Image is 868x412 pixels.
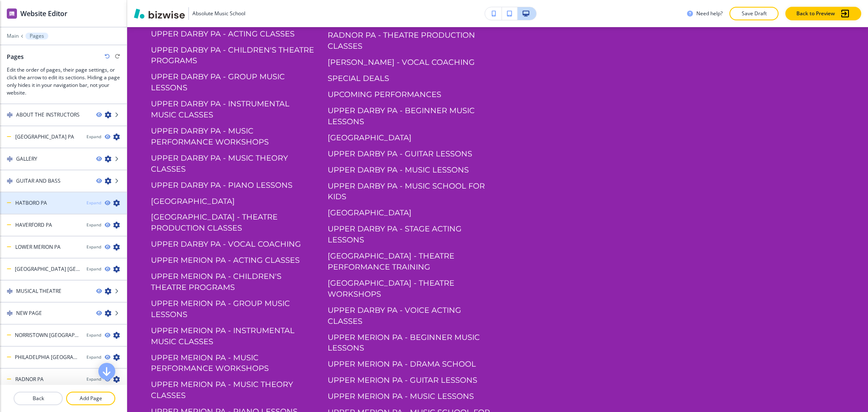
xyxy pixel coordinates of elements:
p: UPPER MERION PA - GROUP MUSIC LESSONS [151,298,316,320]
p: Pages [30,33,44,39]
h4: HAVERFORD PA [15,221,52,229]
h3: Need help? [696,10,723,17]
p: UPPER DARBY PA - VOCAL COACHING [151,239,301,250]
button: Expand [86,354,101,360]
h4: GUITAR AND BASS [16,177,61,185]
h3: Absolute Music School [192,10,245,17]
h4: LOWER MERION PA [15,243,61,251]
p: [GEOGRAPHIC_DATA] [328,133,412,144]
img: editor icon [7,8,17,19]
p: Back [14,395,62,402]
p: UPPER MERION PA - CHILDREN'S THEATRE PROGRAMS [151,271,316,293]
p: UPCOMING PERFORMANCES [328,89,441,100]
h4: HATBORO PA [15,199,47,207]
h2: Pages [7,52,24,61]
p: UPPER DARBY PA - CHILDREN'S THEATRE PROGRAMS [151,45,316,67]
p: SPECIAL DEALS [328,73,389,84]
p: UPPER DARBY PA - VOICE ACTING CLASSES [328,305,492,327]
p: UPPER DARBY PA - MUSIC THEORY CLASSES [151,153,316,175]
img: Drag [7,178,13,184]
h3: Edit the order of pages, their page settings, or click the arrow to edit its sections. Hiding a p... [7,66,120,97]
p: UPPER DARBY PA - STAGE ACTING LESSONS [328,224,492,246]
button: Expand [86,332,101,338]
p: [GEOGRAPHIC_DATA] - THEATRE PRODUCTION CLASSES [151,212,316,234]
button: Back to Preview [785,7,861,20]
p: [GEOGRAPHIC_DATA] - THEATRE WORKSHOPS [328,278,492,300]
p: UPPER DARBY PA - ACTING CLASSES [151,29,295,40]
img: Bizwise Logo [134,8,185,19]
p: [GEOGRAPHIC_DATA] [151,196,235,207]
p: UPPER MERION PA - INSTRUMENTAL MUSIC CLASSES [151,326,316,348]
p: UPPER DARBY PA - GUITAR LESSONS [328,149,472,160]
h4: ABOUT THE INSTRUCTORS [16,111,80,119]
p: UPPER DARBY PA - GROUP MUSIC LESSONS [151,72,316,94]
img: Drag [7,112,13,118]
p: UPPER DARBY PA - MUSIC SCHOOL FOR KIDS [328,181,492,203]
button: Expand [86,244,101,250]
p: RADNOR PA - THEATRE PRODUCTION CLASSES [328,30,492,52]
p: UPPER MERION PA - GUITAR LESSONS [328,375,477,386]
p: [PERSON_NAME] - VOCAL COACHING [328,57,475,68]
button: Pages [25,33,48,39]
h4: NORRISTOWN [GEOGRAPHIC_DATA] [15,331,80,339]
button: Expand [86,222,101,228]
p: UPPER DARBY PA - INSTRUMENTAL MUSIC CLASSES [151,99,316,121]
h4: MUSICAL THEATRE [16,287,61,295]
img: Drag [7,288,13,294]
p: UPPER MERION PA - MUSIC PERFORMANCE WORKSHOPS [151,353,316,375]
h4: RADNOR PA [15,376,44,383]
button: Back [14,392,63,405]
p: UPPER DARBY PA - MUSIC PERFORMANCE WORKSHOPS [151,126,316,148]
p: UPPER MERION PA - ACTING CLASSES [151,255,300,266]
button: Absolute Music School [134,7,245,20]
p: UPPER DARBY PA - BEGINNER MUSIC LESSONS [328,106,492,128]
h4: PHILADELPHIA [GEOGRAPHIC_DATA] [15,354,80,361]
img: Drag [7,156,13,162]
p: UPPER MERION PA - MUSIC THEORY CLASSES [151,379,316,401]
h4: NEW PAGE [16,309,42,317]
p: UPPER MERION PA - DRAMA SCHOOL [328,359,476,370]
p: UPPER MERION PA - BEGINNER MUSIC LESSONS [328,332,492,354]
button: Add Page [66,392,115,405]
button: Save Draft [729,7,779,20]
button: Main [7,33,19,39]
h2: Website Editor [20,8,67,19]
p: [GEOGRAPHIC_DATA] - THEATRE PERFORMANCE TRAINING [328,251,492,273]
button: Expand [86,266,101,272]
p: Add Page [67,395,114,402]
button: Expand [86,376,101,382]
p: UPPER MERION PA - MUSIC LESSONS [328,391,474,402]
h4: [GEOGRAPHIC_DATA] [GEOGRAPHIC_DATA] [15,265,80,273]
h4: GALLERY [16,155,37,163]
p: UPPER DARBY PA - PIANO LESSONS [151,180,292,191]
p: UPPER DARBY PA - MUSIC LESSONS [328,165,469,176]
p: Back to Preview [796,10,835,17]
button: Expand [86,134,101,140]
h4: [GEOGRAPHIC_DATA] PA [15,133,74,141]
button: Expand [86,200,101,206]
img: Drag [7,310,13,316]
p: Save Draft [740,10,768,17]
p: [GEOGRAPHIC_DATA] [328,208,412,219]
